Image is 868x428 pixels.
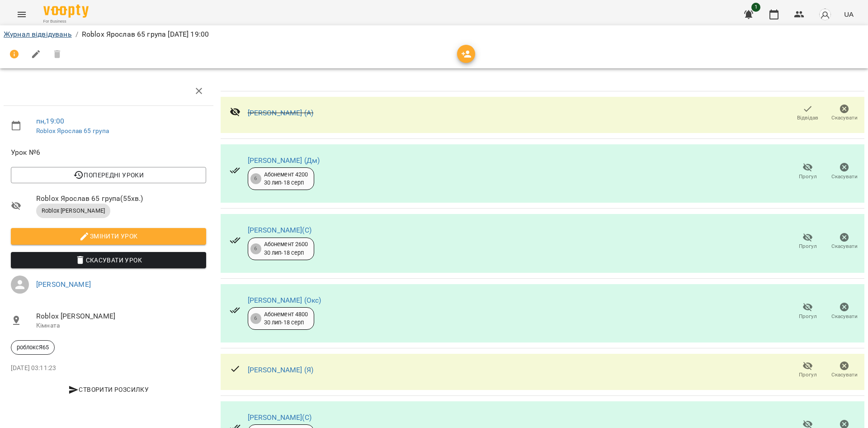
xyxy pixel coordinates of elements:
[248,109,314,117] a: [PERSON_NAME] (А)
[250,173,261,184] div: 6
[11,252,206,268] button: Скасувати Урок
[36,207,110,215] span: Roblox [PERSON_NAME]
[11,381,206,398] button: Створити розсилку
[82,29,209,40] p: Roblox Ярослав 65 група [DATE] 19:00
[789,299,826,324] button: Прогул
[250,243,261,254] div: 6
[831,313,858,320] span: Скасувати
[11,228,206,244] button: Змінити урок
[789,159,826,184] button: Прогул
[264,310,308,327] div: Абонемент 4800 30 лип - 18 серп
[11,340,55,355] div: роблоксЯ65
[248,226,311,234] a: [PERSON_NAME](С)
[14,384,203,395] span: Створити розсилку
[75,29,78,40] li: /
[789,357,826,383] button: Прогул
[799,313,817,320] span: Прогул
[826,357,863,383] button: Скасувати
[826,299,863,324] button: Скасувати
[826,229,863,254] button: Скасувати
[831,114,858,122] span: Скасувати
[4,30,72,38] a: Журнал відвідувань
[799,243,817,250] span: Прогул
[840,6,857,23] button: UA
[36,321,206,330] p: Кімната
[36,117,64,125] a: пн , 19:00
[18,231,199,242] span: Змінити урок
[789,229,826,254] button: Прогул
[248,156,320,165] a: [PERSON_NAME] (Дм)
[11,4,33,25] button: Menu
[819,8,831,21] img: avatar_s.png
[36,127,109,134] a: Roblox Ярослав 65 група
[11,167,206,183] button: Попередні уроки
[831,173,858,181] span: Скасувати
[248,413,311,422] a: [PERSON_NAME](С)
[250,313,261,324] div: 6
[36,311,206,322] span: Roblox [PERSON_NAME]
[18,170,199,181] span: Попередні уроки
[248,366,314,374] a: [PERSON_NAME] (Я)
[11,364,206,373] p: [DATE] 03:11:23
[264,171,308,187] div: Абонемент 4200 30 лип - 18 серп
[18,255,199,266] span: Скасувати Урок
[248,296,321,304] a: [PERSON_NAME] (Окс)
[36,280,91,289] a: [PERSON_NAME]
[11,147,206,158] span: Урок №6
[4,29,864,40] nav: breadcrumb
[11,343,54,352] span: роблоксЯ65
[799,371,817,379] span: Прогул
[831,243,858,250] span: Скасувати
[43,5,89,18] img: Voopty Logo
[831,371,858,379] span: Скасувати
[844,10,854,19] span: UA
[826,159,863,184] button: Скасувати
[264,240,308,257] div: Абонемент 2600 30 лип - 18 серп
[43,19,89,24] span: For Business
[751,3,760,12] span: 1
[36,193,206,204] span: Roblox Ярослав 65 група ( 55 хв. )
[797,114,818,122] span: Відвідав
[826,100,863,126] button: Скасувати
[789,100,826,126] button: Відвідав
[799,173,817,181] span: Прогул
